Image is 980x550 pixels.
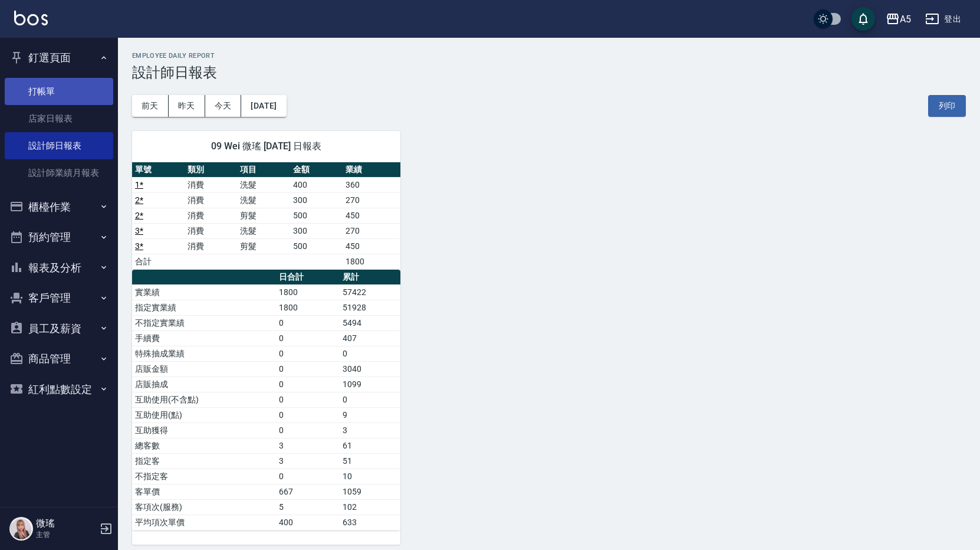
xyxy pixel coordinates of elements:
[132,330,276,346] td: 手續費
[237,223,290,238] td: 洗髮
[132,484,276,499] td: 客單價
[132,315,276,330] td: 不指定實業績
[5,374,113,405] button: 紅利點數設定
[290,223,343,238] td: 300
[132,469,276,484] td: 不指定客
[340,392,400,407] td: 0
[343,238,400,254] td: 450
[340,300,400,315] td: 51928
[290,177,343,192] td: 400
[290,208,343,223] td: 500
[132,270,400,531] table: a dense table
[276,484,340,499] td: 667
[276,284,340,300] td: 1800
[132,284,276,300] td: 實業績
[9,517,33,541] img: Person
[132,64,966,81] h3: 設計師日報表
[340,284,400,300] td: 57422
[340,346,400,361] td: 0
[5,42,113,73] button: 釘選頁面
[340,270,400,285] th: 累計
[276,423,340,438] td: 0
[132,52,966,60] h2: Employee Daily Report
[900,12,911,27] div: A5
[851,7,875,31] button: save
[343,208,400,223] td: 450
[241,95,286,117] button: [DATE]
[5,192,113,222] button: 櫃檯作業
[340,453,400,469] td: 51
[276,499,340,515] td: 5
[132,162,185,178] th: 單號
[5,78,113,105] a: 打帳單
[5,222,113,253] button: 預約管理
[185,192,237,208] td: 消費
[276,361,340,377] td: 0
[290,162,343,178] th: 金額
[340,515,400,530] td: 633
[290,192,343,208] td: 300
[276,407,340,423] td: 0
[132,392,276,407] td: 互助使用(不含點)
[340,377,400,392] td: 1099
[920,8,966,30] button: 登出
[205,95,242,117] button: 今天
[132,515,276,530] td: 平均項次單價
[146,140,386,152] span: 09 Wei 微瑤 [DATE] 日報表
[340,315,400,330] td: 5494
[343,177,400,192] td: 360
[132,162,400,270] table: a dense table
[276,515,340,530] td: 400
[132,254,185,269] td: 合計
[185,238,237,254] td: 消費
[14,11,48,25] img: Logo
[276,330,340,346] td: 0
[276,300,340,315] td: 1800
[185,223,237,238] td: 消費
[340,438,400,453] td: 61
[343,192,400,208] td: 270
[340,484,400,499] td: 1059
[237,162,290,178] th: 項目
[132,377,276,392] td: 店販抽成
[185,162,237,178] th: 類別
[340,423,400,438] td: 3
[340,407,400,423] td: 9
[237,238,290,254] td: 剪髮
[132,423,276,438] td: 互助獲得
[132,300,276,315] td: 指定實業績
[132,361,276,377] td: 店販金額
[132,499,276,515] td: 客項次(服務)
[340,499,400,515] td: 102
[340,330,400,346] td: 407
[276,315,340,330] td: 0
[237,177,290,192] td: 洗髮
[5,253,113,283] button: 報表及分析
[132,438,276,453] td: 總客數
[132,453,276,469] td: 指定客
[185,177,237,192] td: 消費
[290,238,343,254] td: 500
[237,192,290,208] td: 洗髮
[5,313,113,344] button: 員工及薪資
[340,361,400,377] td: 3040
[132,407,276,423] td: 互助使用(點)
[5,105,113,132] a: 店家日報表
[132,95,169,117] button: 前天
[5,283,113,313] button: 客戶管理
[132,346,276,361] td: 特殊抽成業績
[276,469,340,484] td: 0
[36,518,96,529] h5: 微瑤
[5,159,113,186] a: 設計師業績月報表
[276,392,340,407] td: 0
[276,438,340,453] td: 3
[343,223,400,238] td: 270
[169,95,205,117] button: 昨天
[343,162,400,178] th: 業績
[343,254,400,269] td: 1800
[928,95,966,117] button: 列印
[185,208,237,223] td: 消費
[36,529,96,540] p: 主管
[340,469,400,484] td: 10
[237,208,290,223] td: 剪髮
